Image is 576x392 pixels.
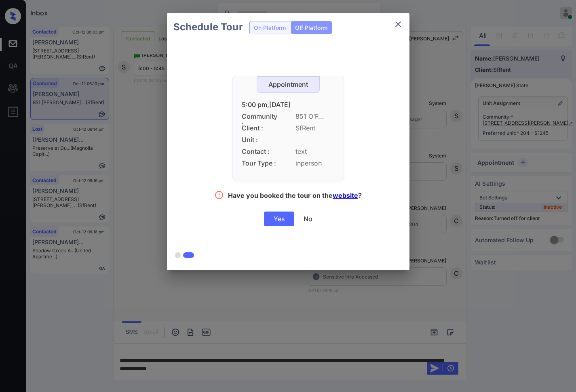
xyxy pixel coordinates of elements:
[242,136,278,144] span: Unit :
[304,215,312,223] div: No
[228,191,362,201] div: Have you booked the tour on the ?
[242,148,278,155] span: Contact :
[167,13,249,41] h2: Schedule Tour
[242,124,278,132] span: Client :
[295,159,335,167] span: inperson
[295,113,335,120] span: 851 O’F...
[242,113,278,120] span: Community :
[295,124,335,132] span: SfRent
[295,148,335,155] span: text
[242,101,335,109] div: 5:00 pm,[DATE]
[390,16,406,32] button: close
[333,191,358,199] a: website
[264,212,294,226] div: Yes
[242,159,278,167] span: Tour Type :
[257,81,319,88] div: Appointment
